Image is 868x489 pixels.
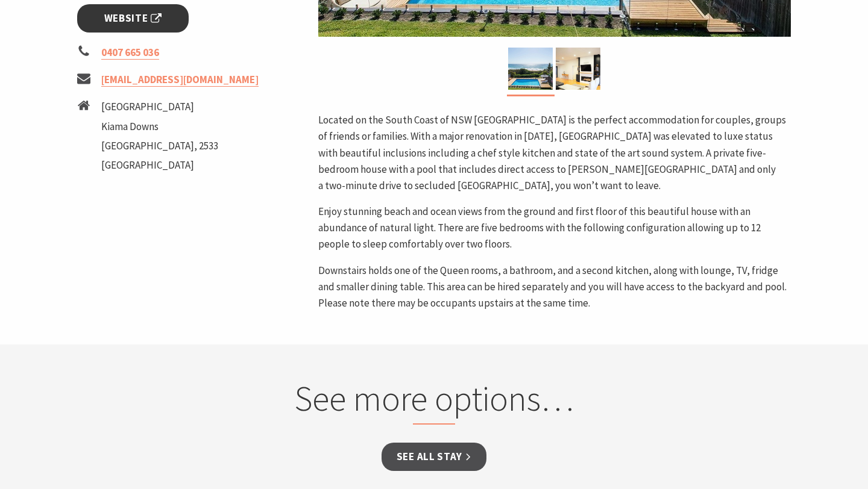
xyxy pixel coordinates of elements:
[104,10,162,26] span: Website
[318,264,787,310] span: Downstairs holds one of the Queen rooms, a bathroom, and a second kitchen, along with lounge, TV,...
[101,157,218,173] li: [GEOGRAPHIC_DATA]
[101,46,159,60] a: 0407 665 036
[204,378,664,425] h2: See more options…
[318,113,786,192] span: Located on the South Coast of NSW [GEOGRAPHIC_DATA] is the perfect accommodation for couples, gro...
[101,138,218,154] li: [GEOGRAPHIC_DATA], 2533
[77,4,189,33] a: Website
[382,443,486,471] a: See all Stay
[318,205,761,251] span: Enjoy stunning beach and ocean views from the ground and first floor of this beautiful house with...
[101,73,259,87] a: [EMAIL_ADDRESS][DOMAIN_NAME]
[101,119,218,135] li: Kiama Downs
[101,99,218,115] li: [GEOGRAPHIC_DATA]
